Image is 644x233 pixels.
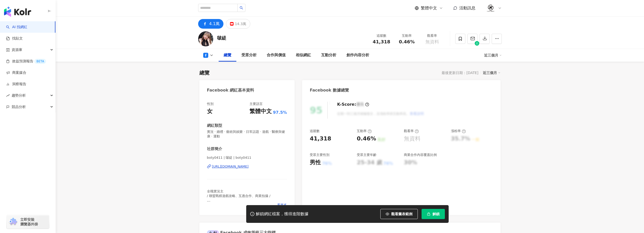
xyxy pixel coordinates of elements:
div: 受眾分析 [241,52,257,58]
a: 找貼文 [6,36,23,41]
span: 活動訊息 [459,6,475,10]
a: 洞察報告 [6,82,26,87]
span: 觀看圖表範例 [391,212,412,216]
span: 97.5% [273,110,287,115]
div: 14.3萬 [235,20,246,27]
a: 效益預測報告BETA [6,59,46,64]
span: 無資料 [425,39,439,44]
img: chrome extension [8,218,18,226]
span: 資源庫 [12,44,22,56]
div: Facebook 網紅基本資料 [207,87,254,93]
span: 競品分析 [12,101,26,113]
div: 追蹤數 [310,129,320,133]
span: 解鎖 [432,212,440,216]
a: 商案媒合 [6,70,26,75]
img: KOL Avatar [198,31,213,46]
div: 解鎖網紅檔案，獲得進階數據 [256,211,308,217]
div: 41,318 [310,135,331,143]
img: logo [4,7,31,17]
div: 近三個月 [483,69,501,76]
div: 合作與價值 [267,52,286,58]
span: boty0411 | 啵緹 | boty0411 [207,155,287,160]
span: 0.46% [399,39,414,44]
span: 立即安裝 瀏覽器外掛 [20,217,38,226]
img: 02.jpeg [486,3,495,13]
button: 觀看圖表範例 [380,209,418,219]
div: [URL][DOMAIN_NAME] [212,164,249,169]
div: 觀看率 [423,33,442,38]
div: Facebook 數據總覽 [310,87,349,93]
div: 互動率 [357,129,372,133]
span: search [240,6,243,10]
div: 最後更新日期：[DATE] [442,71,478,75]
div: K-Score : [337,102,369,107]
span: rise [6,94,10,97]
button: 14.3萬 [226,19,250,29]
button: 4.1萬 [198,19,223,29]
div: 總覽 [224,52,231,58]
div: 受眾主要性別 [310,153,329,157]
div: 受眾主要年齡 [357,153,377,157]
div: 網紅類型 [207,123,222,128]
div: 繁體中文 [250,107,272,115]
div: 創作內容分析 [346,52,369,58]
div: 女 [207,107,213,115]
div: 追蹤數 [372,33,391,38]
span: 41,318 [373,39,390,44]
span: 看更多 [277,203,287,207]
span: 繁體中文 [421,5,437,11]
div: 主要語言 [250,102,263,106]
div: 0.46% [357,135,376,143]
div: 男性 [310,159,321,167]
a: searchAI 找網紅 [6,25,27,30]
div: 4.1萬 [209,20,220,27]
div: 性別 [207,102,214,106]
button: 解鎖 [422,209,445,219]
div: 啵緹 [217,35,226,41]
div: 近三個月 [484,51,502,59]
div: 相似網紅 [296,52,311,58]
div: 互動率 [397,33,417,38]
div: 總覽 [199,69,210,76]
span: 趨勢分析 [12,90,26,101]
div: 互動分析 [321,52,336,58]
a: [URL][DOMAIN_NAME] [207,164,287,169]
span: 全職實況主 / 聯盟戰棋遊戲攻略、互惠合作、商業拍攝 / 曾任「傳說對決」「部落衝突：皇室戰爭」「聯盟戰棋」賽事主持人及賽評 工商合作請洽：[EMAIL_ADDRESS][DOMAIN_NAME] [207,189,283,221]
span: 實況 · 婚禮 · 藝術與娛樂 · 日常話題 · 遊戲 · 醫療與健康 · 運動 [207,130,287,139]
div: 社群簡介 [207,146,222,152]
a: chrome extension立即安裝 瀏覽器外掛 [7,215,49,229]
